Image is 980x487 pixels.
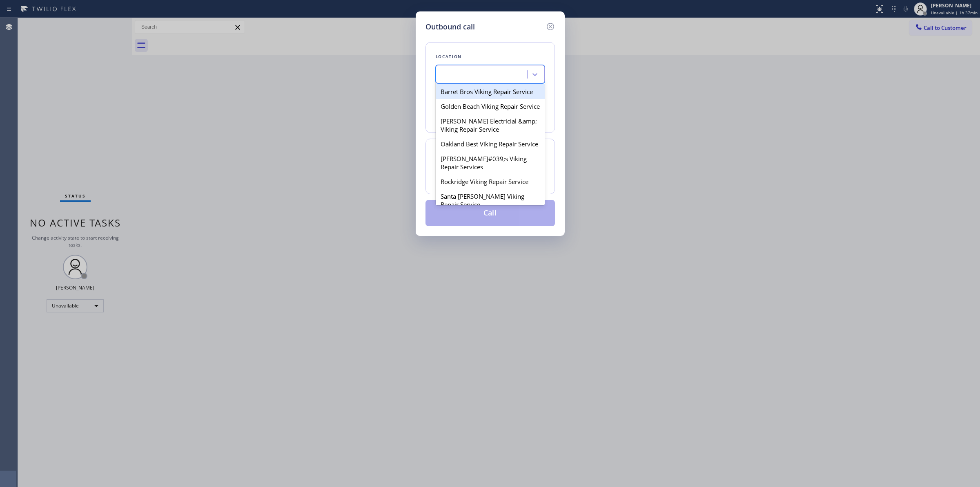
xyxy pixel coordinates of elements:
[436,151,545,174] div: [PERSON_NAME]#039;s Viking Repair Services
[436,84,545,99] div: Barret Bros Viking Repair Service
[436,174,545,189] div: Rockridge Viking Repair Service
[436,114,545,137] div: [PERSON_NAME] Electricial &amp; Viking Repair Service
[436,137,545,151] div: Oakland Best Viking Repair Service
[436,99,545,114] div: Golden Beach Viking Repair Service
[425,200,555,226] button: Call
[436,52,545,61] div: Location
[436,189,545,212] div: Santa [PERSON_NAME] Viking Repair Service
[425,21,475,32] h5: Outbound call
